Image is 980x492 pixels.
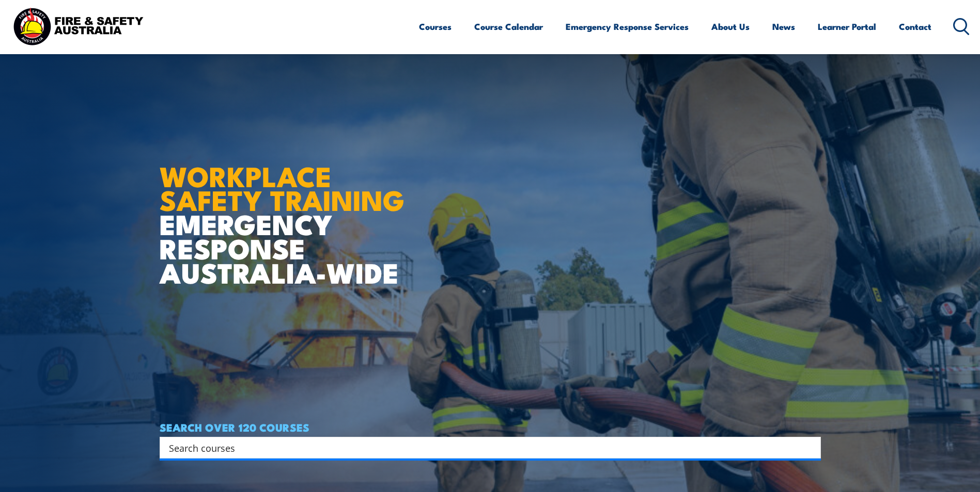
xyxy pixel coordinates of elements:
a: Course Calendar [474,13,543,40]
a: About Us [711,13,750,40]
button: Search magnifier button [803,440,817,455]
a: Learner Portal [818,13,876,40]
form: Search form [171,440,800,455]
a: Emergency Response Services [566,13,689,40]
a: News [772,13,795,40]
a: Contact [899,13,931,40]
h4: SEARCH OVER 120 COURSES [160,421,821,433]
input: Search input [169,440,798,455]
h1: EMERGENCY RESPONSE AUSTRALIA-WIDE [160,138,412,284]
a: Courses [419,13,452,40]
strong: WORKPLACE SAFETY TRAINING [160,154,405,221]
